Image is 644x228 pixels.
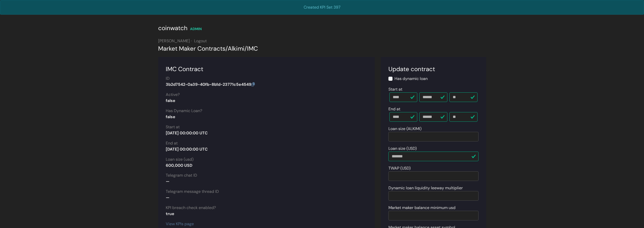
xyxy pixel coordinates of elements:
[166,140,178,146] label: End at
[388,205,455,211] label: Market maker balance minimum usd
[166,108,202,114] label: Has Dynamic Loan?
[225,45,228,52] span: /
[166,124,180,130] label: Start at
[166,211,174,216] strong: true
[166,189,219,195] label: Telegram message thread ID
[166,98,175,103] strong: false
[388,65,479,74] div: Update contract
[166,221,194,226] a: View KPIs page
[388,86,402,92] label: Start at
[191,38,192,44] span: ·
[394,76,428,82] label: Has dynamic loan
[166,156,194,162] label: Loan size (usd)
[194,38,207,44] a: Logout
[158,26,202,31] a: coinwatch ADMIN
[388,165,411,171] label: TWAP (USD)
[166,205,216,211] label: KPI breach check enabled?
[166,130,208,136] strong: [DATE] 00:00:00 UTC
[158,38,486,44] div: [PERSON_NAME]
[166,65,367,74] div: IMC Contract
[166,195,170,200] strong: —
[166,163,192,168] strong: 600,000 USD
[388,185,463,191] label: Dynamic loan liquidity leeway multiplier
[166,92,180,98] label: Active?
[166,114,175,119] strong: false
[190,26,202,32] div: ADMIN
[158,24,188,33] div: coinwatch
[244,45,247,52] span: /
[166,172,197,178] label: Telegram chat ID
[388,126,422,132] label: Loan size (ALKIMI)
[166,147,208,152] strong: [DATE] 00:00:00 UTC
[388,106,400,112] label: End at
[166,179,170,184] strong: —
[158,44,486,53] div: Market Maker Contracts Alkimi IMC
[388,146,417,152] label: Loan size (USD)
[166,75,170,81] label: ID
[166,82,255,87] strong: 3b2d7542-0a39-40fb-8b1d-23771c5e4549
